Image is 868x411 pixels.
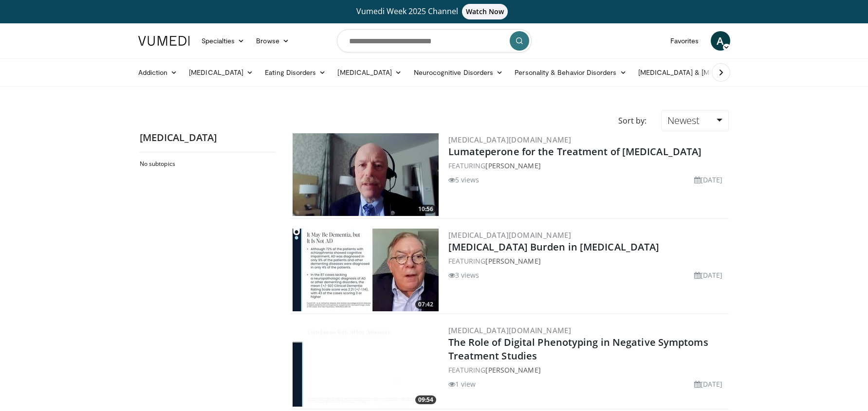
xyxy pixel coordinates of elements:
[196,31,251,51] a: Specialties
[140,131,276,144] h2: [MEDICAL_DATA]
[183,63,259,82] a: [MEDICAL_DATA]
[485,256,540,266] a: [PERSON_NAME]
[448,135,572,144] a: [MEDICAL_DATA][DOMAIN_NAME]
[415,300,436,309] span: 07:42
[448,256,727,266] div: FEATURING
[140,4,729,19] a: Vumedi Week 2025 ChannelWatch Now
[140,160,274,168] h2: No subtopics
[138,36,190,46] img: VuMedi Logo
[415,205,436,214] span: 10:56
[448,325,572,335] a: [MEDICAL_DATA][DOMAIN_NAME]
[711,31,730,51] a: A
[448,175,480,185] li: 5 views
[509,63,632,82] a: Personality & Behavior Disorders
[448,365,727,375] div: FEATURING
[293,133,439,216] a: 10:56
[448,270,480,280] li: 3 views
[259,63,332,82] a: Eating Disorders
[408,63,509,82] a: Neurocognitive Disorders
[448,230,572,240] a: [MEDICAL_DATA][DOMAIN_NAME]
[485,365,540,375] a: [PERSON_NAME]
[694,175,723,185] li: [DATE]
[667,114,700,127] span: Newest
[293,229,439,311] img: b06c26fe-b7d3-4810-b704-e4e8ec990cb4.300x170_q85_crop-smart_upscale.jpg
[250,31,295,51] a: Browse
[448,161,727,171] div: FEATURING
[332,63,407,82] a: [MEDICAL_DATA]
[661,110,728,131] a: Newest
[632,63,772,82] a: [MEDICAL_DATA] & [MEDICAL_DATA]
[448,145,702,158] a: Lumateperone for the Treatment of [MEDICAL_DATA]
[462,4,508,19] span: Watch Now
[293,133,439,216] img: 6c34b92e-f75f-42a7-8625-93f205b7c84d.300x170_q85_crop-smart_upscale.jpg
[293,229,439,311] a: 07:42
[448,336,708,362] a: The Role of Digital Phenotyping in Negative Symptoms Treatment Studies
[611,110,654,131] div: Sort by:
[448,379,476,389] li: 1 view
[337,29,532,53] input: Search topics, interventions
[665,31,705,51] a: Favorites
[694,379,723,389] li: [DATE]
[485,161,540,170] a: [PERSON_NAME]
[448,240,660,253] a: [MEDICAL_DATA] Burden in [MEDICAL_DATA]
[293,324,439,407] img: c962005d-1dad-431b-a83e-94c30506c1d1.300x170_q85_crop-smart_upscale.jpg
[132,63,184,82] a: Addiction
[415,395,436,404] span: 09:54
[293,324,439,407] a: 09:54
[694,270,723,280] li: [DATE]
